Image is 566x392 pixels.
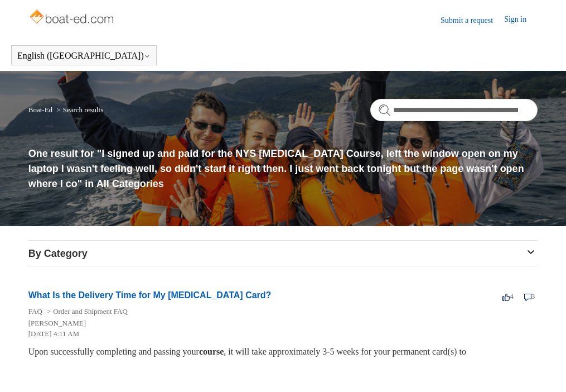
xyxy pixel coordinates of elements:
[28,290,272,300] a: What Is the Delivery Time for My [MEDICAL_DATA] Card?
[370,99,538,121] input: Search
[28,307,42,315] a: FAQ
[199,347,224,356] em: course
[28,246,538,261] h3: By Category
[28,329,79,338] time: 03/14/2022, 04:11
[28,345,538,358] div: Upon successfully completing and passing your , it will take approximately 3-5 weeks for your per...
[502,292,514,300] span: 4
[504,13,538,27] a: Sign in
[524,292,535,300] span: 3
[45,307,128,315] li: Order and Shipment FAQ
[28,7,117,29] img: Boat-Ed Help Center home page
[54,106,103,114] li: Search results
[441,15,504,26] a: Submit a request
[53,307,128,315] a: Order and Shipment FAQ
[28,106,55,114] li: Boat-Ed
[28,106,52,114] a: Boat-Ed
[28,318,527,329] li: [PERSON_NAME]
[28,146,538,192] h1: One result for "I signed up and paid for the NYS [MEDICAL_DATA] Course, left the window open on m...
[17,51,151,61] button: English ([GEOGRAPHIC_DATA])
